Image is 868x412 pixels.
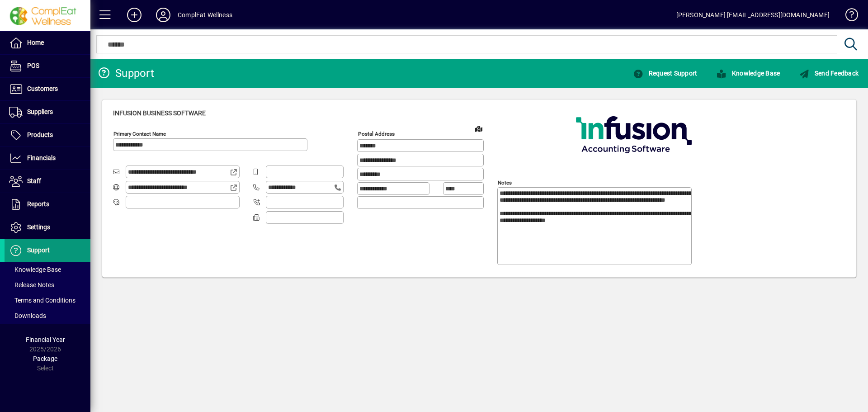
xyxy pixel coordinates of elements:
[27,62,39,69] span: POS
[27,131,53,138] span: Products
[5,55,90,77] a: POS
[707,65,789,81] a: Knowledge Base
[113,131,166,137] mat-label: Primary Contact Name
[5,147,90,170] a: Financials
[472,121,486,136] a: View on map
[27,85,58,92] span: Customers
[498,180,512,186] mat-label: Notes
[27,200,49,208] span: Reports
[633,70,697,77] span: Request Support
[97,66,154,81] div: Support
[797,65,861,81] button: Send Feedback
[26,336,65,343] span: Financial Year
[27,154,56,161] span: Financials
[9,266,61,273] span: Knowledge Base
[27,223,50,231] span: Settings
[178,8,232,22] div: ComplEat Wellness
[113,109,206,117] span: Infusion Business Software
[27,108,53,115] span: Suppliers
[5,216,90,239] a: Settings
[5,193,90,216] a: Reports
[27,39,44,46] span: Home
[676,8,830,22] div: [PERSON_NAME] [EMAIL_ADDRESS][DOMAIN_NAME]
[839,2,857,31] a: Knowledge Base
[9,281,54,289] span: Release Notes
[9,312,46,319] span: Downloads
[27,177,41,185] span: Staff
[5,293,90,308] a: Terms and Conditions
[27,246,50,254] span: Support
[714,65,782,81] button: Knowledge Base
[5,124,90,147] a: Products
[5,170,90,193] a: Staff
[799,70,859,77] span: Send Feedback
[33,355,57,362] span: Package
[716,70,780,77] span: Knowledge Base
[5,277,90,293] a: Release Notes
[149,7,178,23] button: Profile
[5,101,90,123] a: Suppliers
[120,7,149,23] button: Add
[9,297,75,304] span: Terms and Conditions
[5,78,90,100] a: Customers
[631,65,699,81] button: Request Support
[5,308,90,323] a: Downloads
[5,32,90,54] a: Home
[5,262,90,277] a: Knowledge Base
